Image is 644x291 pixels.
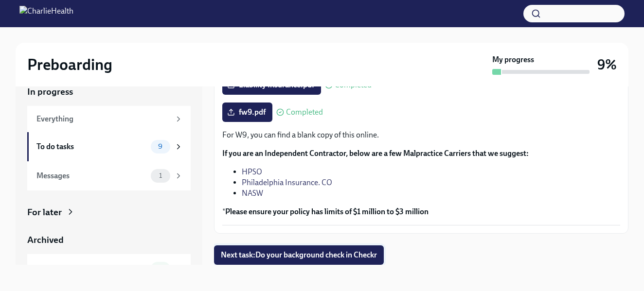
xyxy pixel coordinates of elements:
[242,167,262,176] a: HPSO
[27,55,112,74] h2: Preboarding
[36,263,147,274] div: Completed tasks
[225,207,429,216] strong: Please ensure your policy has limits of $1 million to $3 million
[286,108,323,116] span: Completed
[242,188,263,198] a: NASW
[597,56,617,73] h3: 9%
[27,106,191,132] a: Everything
[36,171,147,181] div: Messages
[27,161,191,190] a: Messages1
[222,103,272,122] label: fw9.pdf
[36,114,170,124] div: Everything
[27,254,191,283] a: Completed tasks
[492,54,534,65] strong: My progress
[335,81,372,89] span: Completed
[27,206,62,219] div: For later
[19,6,73,21] img: CharlieHealth
[242,178,332,187] a: Philadelphia Insurance. CO
[27,86,191,98] a: In progress
[27,206,191,219] a: For later
[27,234,191,246] a: Archived
[222,149,529,158] strong: If you are an Independent Contractor, below are a few Malpractice Carriers that we suggest:
[153,172,168,179] span: 1
[221,250,377,260] span: Next task : Do your background check in Checkr
[152,143,168,150] span: 9
[36,141,147,152] div: To do tasks
[27,132,191,161] a: To do tasks9
[214,245,384,265] button: Next task:Do your background check in Checkr
[229,107,266,117] span: fw9.pdf
[222,130,620,140] p: For W9, you can find a blank copy of this online.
